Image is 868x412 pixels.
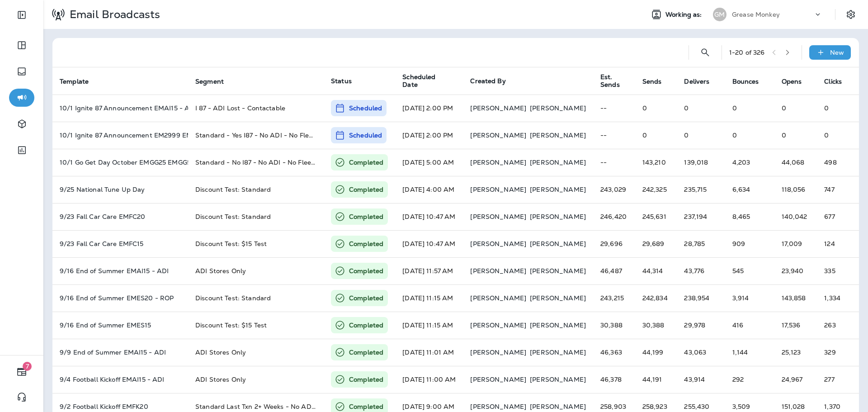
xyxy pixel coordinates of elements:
p: Completed [349,348,383,357]
span: Open rate:54% (Opens/Sends) [782,267,804,275]
p: Scheduled [349,131,382,140]
td: 139,018 [677,149,725,176]
td: 242,325 [635,176,677,203]
span: Template [60,78,89,85]
p: Completed [349,185,383,194]
span: Working as: [665,11,704,19]
div: GM [713,8,726,21]
td: 43,914 [677,366,725,393]
p: [PERSON_NAME] [530,322,586,329]
span: Clicks [824,78,842,85]
td: 545 [725,257,774,284]
span: Open rate:58% (Opens/Sends) [782,403,805,411]
td: [DATE] 11:01 AM [395,339,463,366]
td: [DATE] 5:00 AM [395,149,463,176]
td: 143,210 [635,149,677,176]
p: 9/9 End of Summer EMAI15 - ADI [60,349,181,356]
span: ADI Stores Only [195,375,246,384]
p: Completed [349,158,383,167]
span: 7 [23,362,32,371]
p: [PERSON_NAME] [530,159,586,166]
p: 9/23 Fall Car Care EMFC20 [60,213,181,220]
span: 0 [782,104,786,112]
p: [PERSON_NAME] [530,186,586,193]
span: Open rate:57% (Opens/Sends) [782,240,802,248]
td: 0 [635,95,677,122]
span: Opens [782,78,802,85]
span: I 87 - ADI Lost - Contactable [195,104,285,112]
td: 237,194 [677,203,725,230]
p: 10/1 Ignite 87 Announcement EM2999 EM8725 - ROP [60,132,181,139]
button: 7 [9,363,34,381]
td: 0 [635,122,677,149]
td: 46,487 [593,257,635,284]
span: Scheduled Date [402,73,448,89]
span: Click rate:1% (Clicks/Opens) [824,158,836,166]
p: 9/4 Football Kickoff EMAI15 - ADI [60,376,181,383]
p: Completed [349,402,383,411]
span: Discount Test: $15 Test [195,321,267,329]
button: Settings [843,6,859,23]
span: Sends [642,78,662,85]
p: Email Broadcasts [66,8,160,21]
span: Discount Test: Standard [195,294,271,302]
td: 235,715 [677,176,725,203]
td: 46,363 [593,339,635,366]
p: 10/1 Ignite 87 Announcement EMAI15 - ADI Lost [60,104,181,112]
span: Click rate:1% (Clicks/Opens) [824,294,840,302]
span: Created By [470,77,505,85]
span: Clicks [824,77,854,85]
td: 243,029 [593,176,635,203]
td: 238,954 [677,284,725,312]
td: 245,631 [635,203,677,230]
td: 44,199 [635,339,677,366]
td: 8,465 [725,203,774,230]
td: 416 [725,312,774,339]
p: [PERSON_NAME] [470,267,526,275]
p: Completed [349,375,383,384]
p: [PERSON_NAME] [470,376,526,383]
td: [DATE] 11:15 AM [395,284,463,312]
button: Search Email Broadcasts [696,43,714,62]
span: Sends [642,77,674,85]
p: 9/16 End of Summer EMAI15 - ADI [60,267,181,275]
span: Est. Sends [600,73,620,89]
p: [PERSON_NAME] [530,376,586,383]
p: Completed [349,294,383,303]
span: Bounces [732,78,759,85]
td: 28,785 [677,230,725,257]
span: Standard - No I87 - No ADI - No Fleet - No CAD Webform [195,158,377,166]
p: [PERSON_NAME] [470,322,526,329]
p: Completed [349,212,383,221]
span: Est. Sends [600,73,632,89]
span: Discount Test: Standard [195,213,271,221]
span: Click rate:1% (Clicks/Opens) [824,321,835,329]
td: 246,420 [593,203,635,230]
p: [PERSON_NAME] [470,213,526,220]
td: [DATE] 2:00 PM [395,122,463,149]
span: ADI Stores Only [195,267,246,275]
p: [PERSON_NAME] [470,349,526,356]
td: 0 [725,122,774,149]
p: 9/16 End of Summer EMES15 [60,322,181,329]
span: 0 [782,131,786,139]
p: [PERSON_NAME] [530,104,586,112]
td: 29,689 [635,230,677,257]
span: Click rate:1% (Clicks/Opens) [824,375,834,384]
td: [DATE] 10:47 AM [395,230,463,257]
p: 9/16 End of Summer EMES20 - ROP [60,294,181,302]
p: 9/2 Football Kickoff EMFK20 [60,403,181,410]
span: Open rate:58% (Opens/Sends) [782,321,801,329]
td: [DATE] 11:57 AM [395,257,463,284]
p: New [830,49,844,56]
td: 46,378 [593,366,635,393]
td: [DATE] 10:47 AM [395,203,463,230]
p: [PERSON_NAME] [470,403,526,410]
td: 242,834 [635,284,677,312]
td: [DATE] 4:00 AM [395,176,463,203]
span: Click rate:0% (Clicks/Opens) [824,213,835,221]
p: [PERSON_NAME] [470,240,526,247]
td: 4,203 [725,149,774,176]
span: Standard Last Txn 2+ Weeks - No ADI - No Fleet - No CAD Webform [195,403,410,411]
td: 0 [677,122,725,149]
